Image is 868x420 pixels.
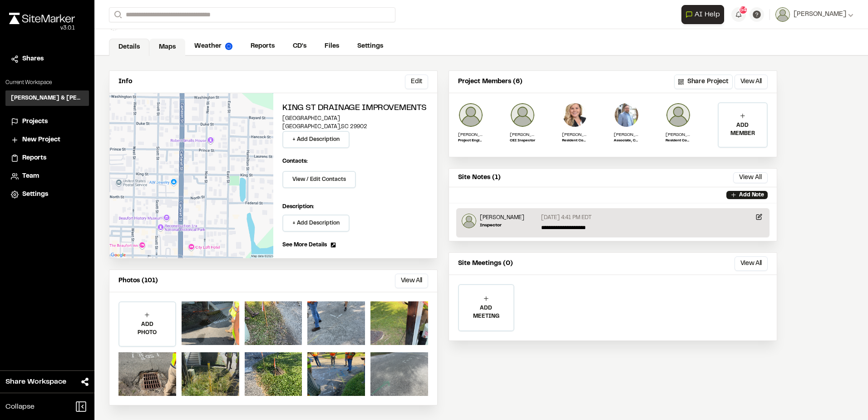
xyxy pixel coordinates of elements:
p: [PERSON_NAME] [480,214,524,222]
p: Description: [282,203,428,211]
span: Shares [22,54,44,64]
a: Reports [242,38,284,55]
a: Reports [11,153,84,163]
p: [GEOGRAPHIC_DATA] , SC 29902 [282,123,428,131]
p: Add Note [739,191,764,199]
p: [PERSON_NAME] [PERSON_NAME], PE, PMP [614,131,639,138]
p: ADD PHOTO [119,320,175,337]
img: precipai.png [225,43,232,50]
div: Oh geez...please don't... [9,24,75,32]
p: Project Engineer [458,138,483,144]
span: AI Help [695,9,720,20]
p: Photos (101) [118,276,158,286]
p: Info [118,77,132,87]
button: Edit [405,75,428,89]
img: rebrand.png [9,13,75,24]
p: Project Members (6) [458,77,523,87]
img: User [775,7,790,22]
a: Projects [11,117,84,127]
span: Collapse [5,401,35,412]
button: View All [735,75,768,89]
span: New Project [22,135,60,145]
img: Lance Stroble [666,102,691,128]
img: J. Mike Simpson Jr., PE, PMP [614,102,639,128]
p: Site Meetings (0) [458,259,513,269]
p: Resident Construction Manager [666,138,691,144]
button: 54 [731,7,746,22]
a: Weather [185,38,242,55]
p: [PERSON_NAME] [562,131,587,138]
span: Reports [22,153,46,163]
button: View / Edit Contacts [282,171,356,188]
button: + Add Description [282,215,350,232]
p: Site Notes (1) [458,173,501,183]
span: 54 [740,6,747,14]
span: Share Workspace [5,376,66,387]
p: [PERSON_NAME] [666,131,691,138]
button: View All [735,256,768,271]
a: Details [109,39,149,56]
a: Maps [149,39,185,56]
button: + Add Description [282,131,350,148]
p: Resident Construction Manager [562,138,587,144]
h2: King St Drainage Improvements [282,102,428,115]
a: Settings [348,38,392,55]
p: Associate, CEI [614,138,639,144]
a: CD's [284,38,316,55]
img: Michael A. Putnam [458,102,483,128]
a: Team [11,171,84,181]
img: Jeb Crews [462,214,476,228]
p: [DATE] 4:41 PM EDT [541,214,592,222]
p: ADD MEMBER [719,121,767,138]
div: Open AI Assistant [681,5,728,24]
button: Share Project [674,75,733,89]
p: ADD MEETING [459,304,513,320]
span: [PERSON_NAME] [794,10,846,20]
a: Settings [11,190,84,200]
p: Contacts: [282,157,308,165]
img: Joe Gillenwater [510,102,535,128]
span: Settings [22,190,48,200]
h3: [PERSON_NAME] & [PERSON_NAME] Inc. [11,94,84,102]
a: Shares [11,54,84,64]
button: Open AI Assistant [681,5,724,24]
button: [PERSON_NAME] [775,7,853,22]
a: Files [316,38,348,55]
button: View All [395,274,428,288]
p: [PERSON_NAME] [510,131,535,138]
a: New Project [11,135,84,145]
p: CEI Inspector [510,138,535,144]
p: [PERSON_NAME] [458,131,483,138]
button: Search [109,7,125,22]
p: Inspector [480,222,524,229]
p: [GEOGRAPHIC_DATA] [282,115,428,123]
span: Projects [22,117,48,127]
img: Elizabeth Sanders [562,102,587,128]
p: Current Workspace [5,79,89,87]
button: View All [733,172,768,183]
span: Team [22,171,39,181]
span: See More Details [282,241,327,249]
